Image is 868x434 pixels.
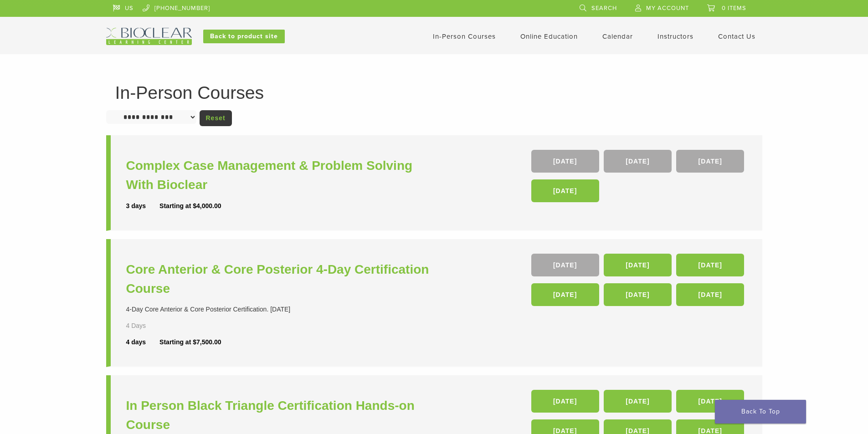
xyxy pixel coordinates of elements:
span: 0 items [722,5,746,12]
a: [DATE] [531,150,599,173]
a: [DATE] [676,283,744,306]
a: Instructors [657,32,693,41]
a: [DATE] [604,254,672,276]
a: [DATE] [676,390,744,413]
div: 4 Days [126,321,173,331]
a: [DATE] [531,254,599,276]
a: Back to product site [203,30,285,43]
div: Starting at $7,500.00 [159,337,221,347]
a: [DATE] [676,254,744,276]
img: Bioclear [106,28,192,45]
a: Reset [200,110,232,126]
span: My Account [646,5,689,12]
a: [DATE] [676,150,744,173]
a: Contact Us [718,32,755,41]
a: [DATE] [531,390,599,413]
div: 4-Day Core Anterior & Core Posterior Certification. [DATE] [126,305,437,314]
a: [DATE] [604,150,672,173]
a: [DATE] [531,283,599,306]
div: 4 days [126,337,160,347]
a: Calendar [602,32,633,41]
span: Search [591,5,617,12]
div: 3 days [126,201,160,211]
div: , , , [531,150,747,207]
a: Complex Case Management & Problem Solving With Bioclear [126,156,437,194]
a: [DATE] [531,179,599,202]
div: Starting at $4,000.00 [159,201,221,211]
h1: In-Person Courses [115,84,753,102]
a: [DATE] [604,390,672,413]
a: In-Person Courses [433,32,496,41]
a: Back To Top [715,400,806,424]
a: [DATE] [604,283,672,306]
a: Core Anterior & Core Posterior 4-Day Certification Course [126,260,437,298]
a: Online Education [520,32,578,41]
div: , , , , , [531,254,747,311]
